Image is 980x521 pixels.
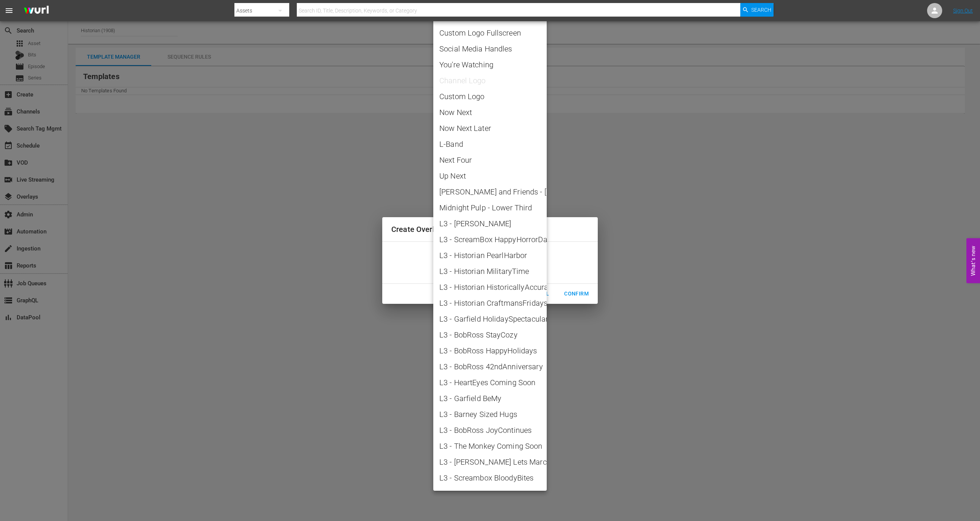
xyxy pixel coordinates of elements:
[439,218,541,229] span: L3 - [PERSON_NAME]
[439,138,541,150] span: L-Band
[439,123,541,134] span: Now Next Later
[439,488,541,499] span: L3 - Screambox FinalGirls
[439,472,541,484] span: L3 - Screambox BloodyBites
[439,170,541,182] span: Up Next
[439,27,541,39] span: Custom Logo Fullscreen
[18,2,54,20] img: ans4CAIJ8jUAAAAAAAAAAAAAAAAAAAAAAAAgQb4GAAAAAAAAAAAAAAAAAAAAAAAAJMjXAAAAAAAAAAAAAAAAAAAAAAAAgAT5G...
[439,202,541,213] span: Midnight Pulp - Lower Third
[439,393,541,404] span: L3 - Garfield BeMy
[439,425,541,436] span: L3 - BobRoss JoyContinues
[439,154,541,166] span: Next Four
[751,3,771,17] span: Search
[439,456,541,468] span: L3 - [PERSON_NAME] Lets March
[439,377,541,388] span: L3 - HeartEyes Coming Soon
[439,91,541,102] span: Custom Logo
[439,186,541,198] span: [PERSON_NAME] and Friends - [DATE] Lower Third
[439,345,541,356] span: L3 - BobRoss HappyHolidays
[439,361,541,372] span: L3 - BobRoss 42ndAnniversary
[5,6,14,15] span: menu
[439,43,541,54] span: Social Media Handles
[439,313,541,325] span: L3 - Garfield HolidaySpectacular
[953,8,973,14] a: Sign Out
[439,281,541,293] span: L3 - Historian HistoricallyAccurate
[439,409,541,420] span: L3 - Barney Sized Hugs
[439,59,541,70] span: You're Watching
[439,107,541,118] span: Now Next
[439,75,541,86] span: No channel bug image set
[439,266,541,277] span: L3 - Historian MilitaryTime
[439,440,541,452] span: L3 - The Monkey Coming Soon
[439,297,541,309] span: L3 - Historian CraftmansFridays
[439,250,541,261] span: L3 - Historian PearlHarbor
[966,238,980,283] button: Open Feedback Widget
[439,329,541,341] span: L3 - BobRoss StayCozy
[439,234,541,245] span: L3 - ScreamBox HappyHorrorDays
